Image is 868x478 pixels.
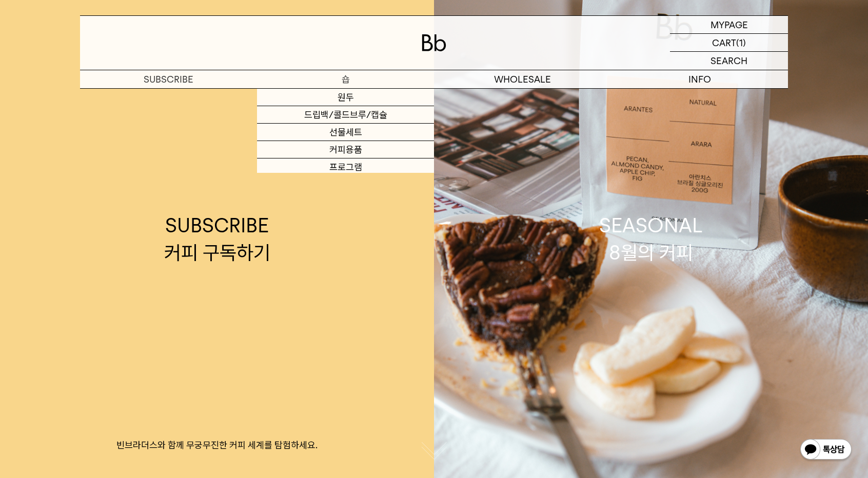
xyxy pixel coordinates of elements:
[257,70,434,88] a: 숍
[599,212,703,266] div: SEASONAL 8월의 커피
[736,34,746,51] p: (1)
[257,106,434,124] a: 드립백/콜드브루/캡슐
[611,70,788,88] p: INFO
[670,16,788,34] a: MYPAGE
[80,70,257,88] a: SUBSCRIBE
[711,52,747,70] p: SEARCH
[799,438,853,463] img: 카카오톡 채널 1:1 채팅 버튼
[257,124,434,141] a: 선물세트
[670,34,788,52] a: CART (1)
[257,141,434,158] a: 커피용품
[164,212,270,266] div: SUBSCRIBE 커피 구독하기
[711,16,748,33] p: MYPAGE
[712,34,736,51] p: CART
[257,158,434,176] a: 프로그램
[434,70,611,88] p: WHOLESALE
[257,89,434,106] a: 원두
[422,34,446,51] img: 로고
